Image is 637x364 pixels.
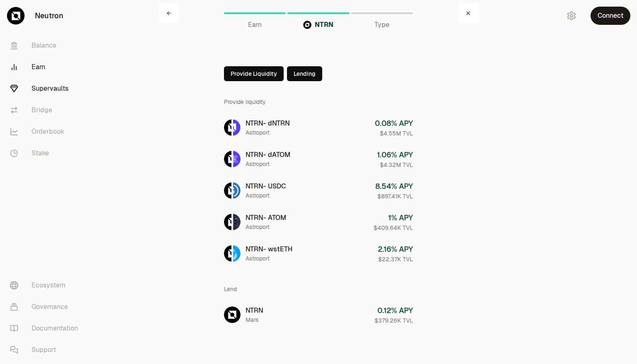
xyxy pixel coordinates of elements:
img: USDC [233,182,241,199]
button: Provide Liquidity [224,66,284,81]
img: NTRN [224,151,231,167]
div: Astroport [246,191,286,200]
div: $409.64K TVL [374,224,413,232]
img: NTRN [224,119,231,136]
div: 1 % APY [374,212,413,224]
img: NTRN [224,214,231,230]
div: $897.41K TVL [375,192,413,200]
div: NTRN - dATOM [246,150,290,160]
div: Lend [224,278,413,300]
div: Astroport [246,254,292,263]
img: ATOM [233,214,241,230]
a: NTRNATOMNTRN- ATOMAstroport1% APY$409.64K TVL [217,207,420,237]
div: $379.26K TVL [374,316,413,325]
a: NTRNNTRN [287,3,349,23]
div: Astroport [246,160,290,168]
a: Stake [3,142,90,164]
img: NTRN [224,245,231,262]
div: 0.08 % APY [375,118,413,129]
img: dATOM [233,151,241,167]
div: $4.55M TVL [375,129,413,137]
img: NTRN [224,306,241,323]
div: Astroport [246,128,290,137]
img: NTRN [303,21,311,29]
a: Supervaults [3,78,90,99]
a: NTRNUSDCNTRN- USDCAstroport8.54% APY$897.41K TVL [217,176,420,205]
img: dNTRN [233,119,241,136]
button: Connect [591,7,630,25]
div: Astroport [246,223,286,231]
div: $4.32M TVL [377,161,413,169]
div: NTRN - USDC [246,181,286,191]
div: 2.16 % APY [378,243,413,255]
a: Support [3,339,90,361]
a: Balance [3,35,90,56]
span: Earn [248,20,262,30]
a: Earn [224,3,286,23]
a: NTRNdNTRNNTRN- dNTRNAstroport0.08% APY$4.55M TVL [217,113,420,142]
button: Lending [287,66,322,81]
a: Governance [3,296,90,318]
a: NTRNdATOMNTRN- dATOMAstroport1.06% APY$4.32M TVL [217,144,420,174]
a: Bridge [3,99,90,121]
span: Type [374,20,389,30]
div: NTRN - dNTRN [246,118,290,128]
div: NTRN - ATOM [246,213,286,223]
a: Ecosystem [3,275,90,296]
div: NTRN - wstETH [246,244,292,254]
div: $22.37K TVL [378,255,413,263]
a: Orderbook [3,121,90,142]
div: 0.12 % APY [374,305,413,316]
a: Earn [3,56,90,78]
span: NTRN [315,20,333,30]
a: NTRNwstETHNTRN- wstETHAstroport2.16% APY$22.37K TVL [217,239,420,268]
img: NTRN [224,182,231,199]
div: NTRN [246,306,263,316]
a: Documentation [3,318,90,339]
div: 8.54 % APY [375,181,413,192]
div: 1.06 % APY [377,149,413,161]
div: Mars [246,316,263,324]
a: NTRNNTRNMars0.12% APY$379.26K TVL [217,300,420,330]
div: Provide liquidity [224,91,413,113]
img: wstETH [233,245,241,262]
